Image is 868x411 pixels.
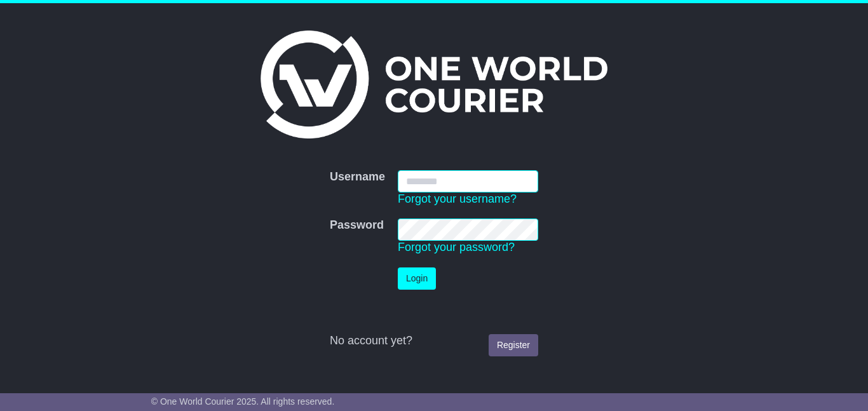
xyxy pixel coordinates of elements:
[398,241,515,253] a: Forgot your password?
[151,396,335,407] span: © One World Courier 2025. All rights reserved.
[330,170,385,184] label: Username
[330,334,538,348] div: No account yet?
[261,30,607,138] img: One World
[398,267,436,290] button: Login
[398,192,517,205] a: Forgot your username?
[330,219,384,232] label: Password
[489,334,538,356] a: Register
